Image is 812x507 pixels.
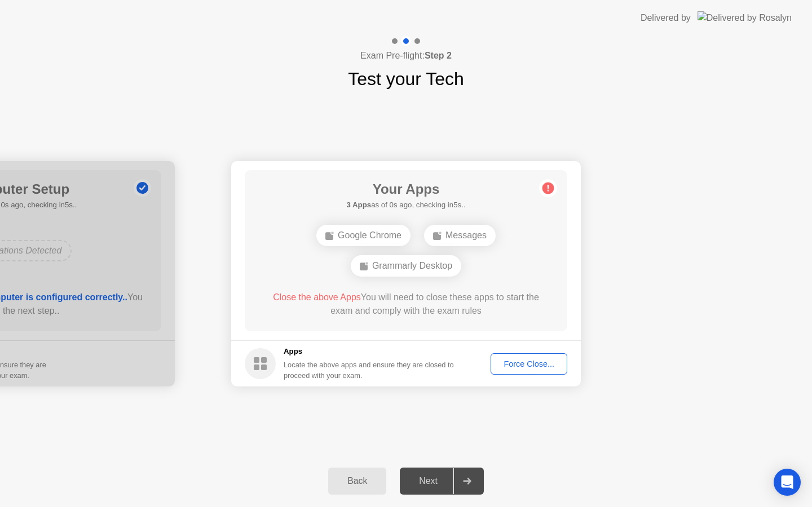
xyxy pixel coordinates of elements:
[351,255,461,277] div: Grammarly Desktop
[346,199,465,211] h5: as of 0s ago, checking in5s..
[328,468,386,495] button: Back
[346,179,465,199] h1: Your Apps
[346,201,371,209] b: 3 Apps
[348,65,464,92] h1: Test your Tech
[273,292,361,302] span: Close the above Apps
[774,469,801,496] div: Open Intercom Messenger
[332,476,383,486] div: Back
[284,346,454,357] h5: Apps
[641,11,691,25] div: Delivered by
[403,476,453,486] div: Next
[400,468,484,495] button: Next
[425,51,452,60] b: Step 2
[261,291,551,318] div: You will need to close these apps to start the exam and comply with the exam rules
[424,225,496,246] div: Messages
[316,225,411,246] div: Google Chrome
[495,359,563,368] div: Force Close...
[360,49,452,63] h4: Exam Pre-flight:
[698,11,792,24] img: Delivered by Rosalyn
[491,353,567,375] button: Force Close...
[284,359,454,381] div: Locate the above apps and ensure they are closed to proceed with your exam.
